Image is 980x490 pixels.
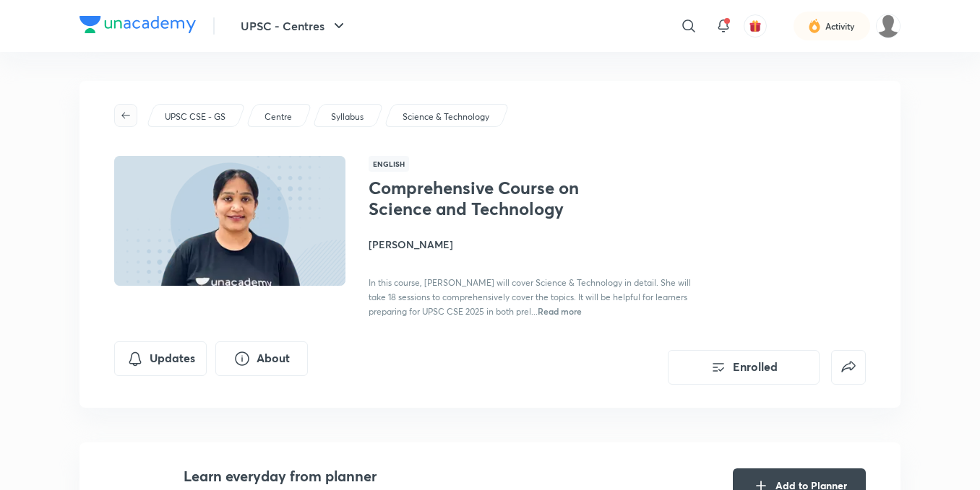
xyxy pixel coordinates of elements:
p: Centre [265,110,292,123]
a: UPSC CSE - GS [163,110,228,123]
button: UPSC - Centres [232,12,356,40]
a: Company Logo [79,16,196,37]
button: Updates [114,341,207,376]
a: Centre [262,110,295,123]
p: Science & Technology [403,110,489,123]
img: avatar [749,19,762,32]
span: English [369,156,409,172]
img: activity [808,17,821,35]
button: Enrolled [668,350,820,385]
img: Company Logo [79,16,196,33]
h1: Comprehensive Course on Science and Technology [369,178,605,219]
img: Saurav Kumar [876,14,901,38]
button: avatar [744,14,767,38]
span: In this course, [PERSON_NAME] will cover Science & Technology in detail. She will take 18 session... [369,277,691,317]
h4: Learn everyday from planner [184,465,519,487]
p: Syllabus [331,110,364,123]
a: Science & Technology [400,110,492,123]
button: About [215,341,308,376]
button: false [831,350,866,385]
h4: [PERSON_NAME] [369,237,692,252]
a: Syllabus [329,110,366,123]
p: UPSC CSE - GS [165,110,225,123]
img: Thumbnail [112,154,348,287]
span: Read more [538,305,582,317]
